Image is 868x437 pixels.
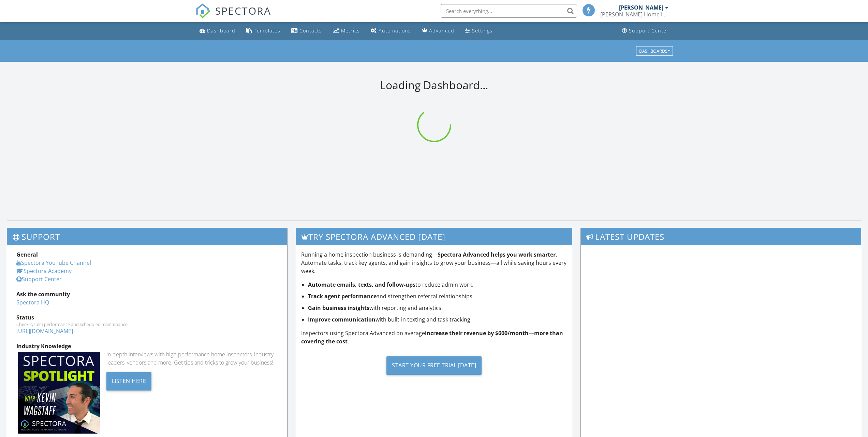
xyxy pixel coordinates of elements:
[16,299,49,306] a: Spectora HQ
[308,304,369,312] strong: Gain business insights
[308,292,377,300] strong: Track agent performance
[16,290,278,298] div: Ask the community
[195,3,210,18] img: The Best Home Inspection Software - Spectora
[636,46,673,56] button: Dashboards
[296,228,572,245] h3: Try spectora advanced [DATE]
[600,11,668,18] div: Watson Home Inspection Services LLC
[308,316,376,323] strong: Improve communication
[16,322,278,327] div: Check system performance and scheduled maintenance.
[106,372,152,391] div: Listen Here
[619,4,663,11] div: [PERSON_NAME]
[301,250,567,275] p: Running a home inspection business is demanding— . Automate tasks, track key agents, and gain ins...
[16,342,278,350] div: Industry Knowledge
[330,25,363,37] a: Metrics
[244,25,283,37] a: Templates
[207,27,235,34] div: Dashboard
[254,27,280,34] div: Templates
[639,49,670,53] div: Dashboards
[441,4,577,18] input: Search everything...
[16,313,278,322] div: Status
[215,3,271,18] span: SPECTORA
[308,304,567,312] li: with reporting and analytics.
[18,352,100,434] img: Spectoraspolightmain
[289,25,325,37] a: Contacts
[419,25,457,37] a: Advanced
[16,267,72,275] a: Spectora Academy
[581,228,861,245] h3: Latest Updates
[195,9,271,24] a: SPECTORA
[462,25,495,37] a: Settings
[308,281,567,289] li: to reduce admin work.
[16,275,62,283] a: Support Center
[197,25,238,37] a: Dashboard
[379,27,411,34] div: Automations
[301,329,563,345] strong: increase their revenue by $600/month—more than covering the cost
[629,27,669,34] div: Support Center
[301,329,567,345] p: Inspectors using Spectora Advanced on average .
[106,350,278,367] div: In-depth interviews with high-performance home inspectors, industry leaders, vendors and more. Ge...
[16,259,91,267] a: Spectora YouTube Channel
[299,27,322,34] div: Contacts
[472,27,492,34] div: Settings
[429,27,454,34] div: Advanced
[308,281,415,288] strong: Automate emails, texts, and follow-ups
[308,315,567,324] li: with built-in texting and task tracking.
[16,327,73,335] a: [URL][DOMAIN_NAME]
[106,377,152,384] a: Listen Here
[438,251,556,258] strong: Spectora Advanced helps you work smarter
[619,25,672,37] a: Support Center
[301,351,567,380] a: Start Your Free Trial [DATE]
[386,356,482,375] div: Start Your Free Trial [DATE]
[368,25,414,37] a: Automations (Basic)
[16,251,38,258] strong: General
[341,27,360,34] div: Metrics
[308,292,567,300] li: and strengthen referral relationships.
[7,228,287,245] h3: Support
